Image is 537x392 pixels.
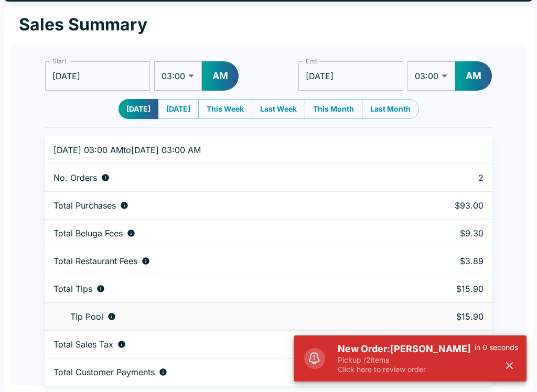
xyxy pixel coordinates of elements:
p: $93.00 [399,200,484,211]
div: Number of orders placed [53,172,382,183]
div: Fees paid by diners to Beluga [53,228,382,238]
div: Total amount paid for orders by diners [53,367,382,377]
p: $3.89 [399,256,484,266]
p: 2 [399,172,484,183]
p: in 0 seconds [475,343,518,352]
p: Total Tips [53,284,92,294]
p: Pickup / 2 items [338,355,475,365]
p: Total Customer Payments [53,367,155,377]
button: [DATE] [158,99,199,119]
p: Click here to review order [338,365,475,374]
p: $15.90 [399,284,484,294]
input: Choose date, selected date is Oct 1, 2025 [298,61,403,91]
p: Total Restaurant Fees [53,256,137,266]
div: Combined individual and pooled tips [53,284,382,294]
button: This Week [198,99,252,119]
button: AM [202,61,239,91]
p: No. Orders [53,172,97,183]
div: Sales tax paid by diners [53,339,382,350]
div: Fees paid by diners to restaurant [53,256,382,266]
button: AM [455,61,492,91]
p: $9.30 [399,228,484,238]
p: Tip Pool [70,311,103,322]
h1: Sales Summary [19,14,147,35]
button: This Month [305,99,362,119]
label: Start [52,57,66,66]
p: Total Sales Tax [53,339,113,350]
div: Tips unclaimed by a waiter [53,311,382,322]
p: [DATE] 03:00 AM to [DATE] 03:00 AM [53,145,382,155]
div: Aggregate order subtotals [53,200,382,211]
button: [DATE] [119,99,158,119]
button: Last Week [252,99,305,119]
input: Choose date, selected date is Sep 30, 2025 [45,61,150,91]
p: $15.90 [399,311,484,322]
h5: New Order: [PERSON_NAME] [338,343,475,355]
p: Total Purchases [53,200,116,211]
button: Last Month [362,99,419,119]
label: End [306,57,317,66]
p: Total Beluga Fees [53,228,123,238]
